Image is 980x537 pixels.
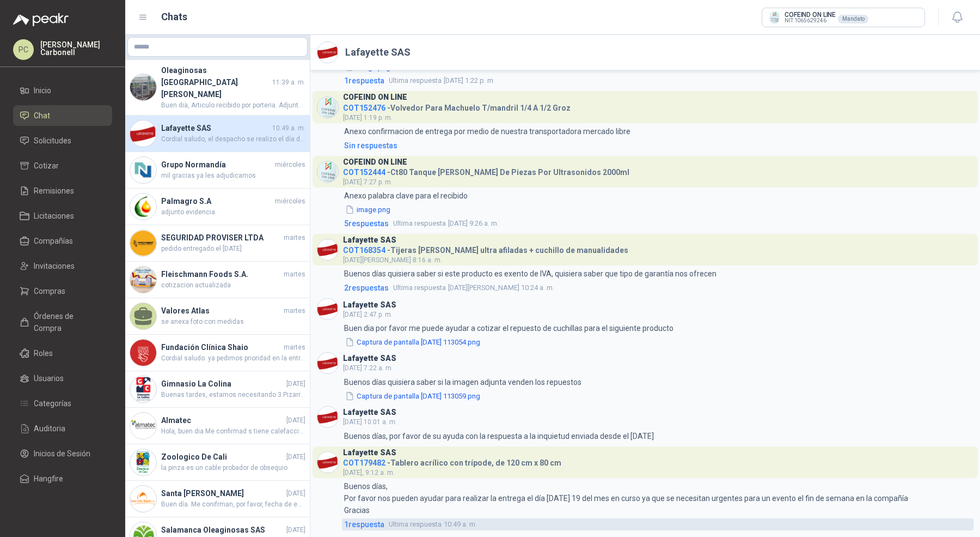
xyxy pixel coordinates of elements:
span: [DATE] 2:47 p. m. [343,311,393,318]
div: PC [13,39,34,60]
img: Company Logo [317,353,338,373]
img: Company Logo [317,97,338,118]
a: Company LogoOleaginosas [GEOGRAPHIC_DATA][PERSON_NAME]11:39 a. m.Buen dia, Articulo recibido por ... [125,60,310,116]
span: mil gracias ya les adjudicamos [161,171,305,181]
button: image.png [344,204,391,215]
span: [DATE] 1:22 p. m. [389,75,495,86]
a: Company LogoFundación Clínica ShaiomartesCordial saludo. ya pedimos prioridad en la entrega para ... [125,335,310,371]
p: [PERSON_NAME] Carbonell [40,41,112,56]
span: [DATE] 7:27 p. m. [343,178,393,186]
span: Compañías [34,235,73,247]
span: Licitaciones [34,210,74,222]
h3: Lafayette SAS [343,302,396,308]
span: [DATE] [286,452,305,462]
h4: Palmagro S.A [161,195,273,207]
a: Valores Atlasmartesse anexa foto con medidas [125,298,310,335]
span: Cotizar [34,160,59,172]
a: Sin respuestas [342,140,973,152]
img: Company Logo [130,376,156,402]
a: Company LogoFleischmann Foods S.A.martescotizacion actualizada [125,262,310,298]
a: Compras [13,281,112,301]
h4: Fundación Clínica Shaio [161,341,281,353]
img: Company Logo [317,161,338,182]
span: Auditoria [34,423,65,435]
div: Sin respuestas [344,140,397,152]
span: [DATE] 1:19 p. m. [343,114,393,122]
span: Roles [34,347,53,359]
a: Company LogoLafayette SAS10:49 a. m.Cordial saludo, el despacho se realizo el día de [DATE] a pri... [125,116,310,152]
span: Compras [34,285,65,297]
span: Buenas tardes, estamos necesitando 3 Pizarras móvil magnética [PERSON_NAME] cara VIZ-PRO, marco y... [161,390,305,400]
a: Inicio [13,80,112,101]
h4: Gimnasio La Colina [161,378,284,390]
img: Company Logo [317,42,338,63]
img: Company Logo [317,299,338,319]
a: Usuarios [13,368,112,389]
span: [DATE] [286,525,305,535]
a: Auditoria [13,418,112,439]
img: Company Logo [130,486,156,512]
span: 10:49 a. m. [272,123,305,134]
img: Company Logo [130,120,156,147]
h3: Lafayette SAS [343,237,396,243]
p: Buenos días quisiera saber si la imagen adjunta venden los repuestos [344,376,581,388]
h4: SEGURIDAD PROVISER LTDA [161,232,281,244]
span: Usuarios [34,372,64,384]
h3: Lafayette SAS [343,409,396,415]
a: Órdenes de Compra [13,306,112,339]
p: Buenos días, por favor de su ayuda con la respuesta a la inquietud enviada desde el [DATE] [344,430,654,442]
a: Roles [13,343,112,364]
a: Categorías [13,393,112,414]
span: [DATE] [286,488,305,499]
h4: Grupo Normandía [161,159,273,171]
span: Ultima respuesta [393,218,446,229]
span: [DATE] 7:22 a. m. [343,364,393,372]
img: Company Logo [130,74,156,100]
img: Company Logo [130,449,156,475]
h3: COFEIND ON LINE [343,94,407,100]
h4: Santa [PERSON_NAME] [161,487,284,499]
h4: - Ct80 Tanque [PERSON_NAME] De Piezas Por Ultrasonidos 2000ml [343,165,629,176]
span: se anexa foto con medidas [161,317,305,327]
img: Company Logo [317,239,338,260]
a: Company LogoSEGURIDAD PROVISER LTDAmartespedido entregado el [DATE] [125,225,310,262]
h4: Zoologico De Cali [161,451,284,463]
span: Inicio [34,85,51,96]
a: 1respuestaUltima respuesta10:49 a. m. [342,518,973,530]
span: [DATE][PERSON_NAME] 8:16 a. m. [343,256,442,264]
span: [DATE], 9:12 a. m. [343,469,395,476]
a: Solicitudes [13,130,112,151]
h3: COFEIND ON LINE [343,159,407,165]
img: Company Logo [130,413,156,439]
span: martes [284,269,305,280]
span: Órdenes de Compra [34,310,102,334]
a: Inicios de Sesión [13,443,112,464]
span: Hangfire [34,473,63,485]
span: miércoles [275,196,305,207]
button: Captura de pantalla [DATE] 113054.png [344,336,481,348]
a: Hangfire [13,468,112,489]
a: 5respuestasUltima respuesta[DATE] 9:26 a. m. [342,218,973,230]
h1: Chats [161,9,187,25]
span: 2 respuesta s [344,282,389,294]
span: pedido entregado el [DATE] [161,244,305,254]
a: Company LogoGimnasio La Colina[DATE]Buenas tardes, estamos necesitando 3 Pizarras móvil magnética... [125,371,310,408]
img: Company Logo [130,157,156,183]
span: [DATE] [286,415,305,426]
a: Compañías [13,231,112,251]
span: martes [284,342,305,353]
span: 1 respuesta [344,75,384,87]
h4: Valores Atlas [161,305,281,317]
h4: Oleaginosas [GEOGRAPHIC_DATA][PERSON_NAME] [161,64,270,100]
span: Categorías [34,397,71,409]
span: Buen día. Me conifrman, por favor, fecha de entrega. Gracias [161,499,305,510]
span: miércoles [275,160,305,170]
p: Buenos días quisiera saber si este producto es exento de IVA, quisiera saber que tipo de garantía... [344,268,716,280]
h4: - Volvedor Para Machuelo T/mandril 1/4 A 1/2 Groz [343,101,571,111]
span: Solicitudes [34,135,71,147]
span: Ultima respuesta [389,75,442,86]
a: 1respuestaUltima respuesta[DATE] 1:22 p. m. [342,75,973,87]
span: Remisiones [34,185,74,197]
h4: Lafayette SAS [161,122,270,134]
p: Buenos días, Por favor nos pueden ayudar para realizar la entrega el día [DATE] 19 del mes en cur... [344,480,908,516]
